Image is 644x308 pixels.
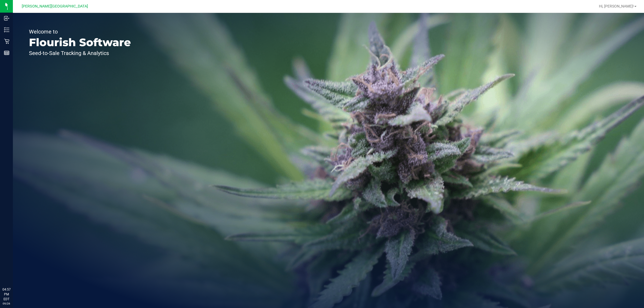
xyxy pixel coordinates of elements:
inline-svg: Inventory [4,27,9,32]
p: 09/26 [2,302,10,306]
span: [PERSON_NAME][GEOGRAPHIC_DATA] [22,4,88,9]
inline-svg: Reports [4,50,9,56]
span: Hi, [PERSON_NAME]! [599,4,634,8]
p: Welcome to [29,29,131,34]
p: 04:57 PM EDT [2,287,10,302]
inline-svg: Retail [4,39,9,44]
p: Seed-to-Sale Tracking & Analytics [29,50,131,56]
iframe: Resource center [5,265,21,281]
p: Flourish Software [29,37,131,48]
inline-svg: Inbound [4,16,9,21]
